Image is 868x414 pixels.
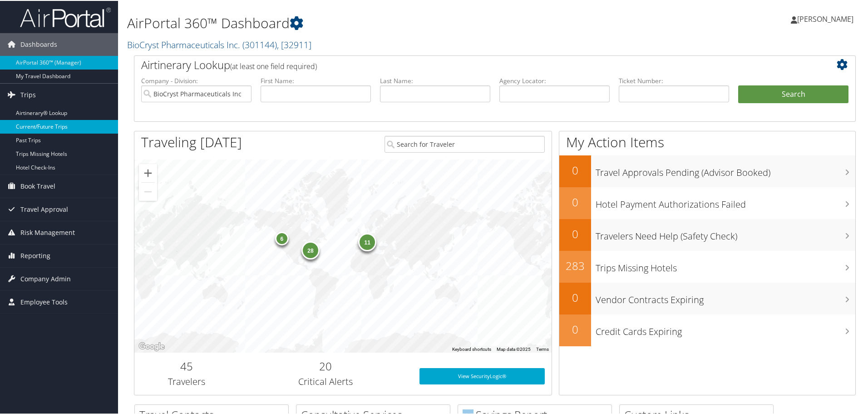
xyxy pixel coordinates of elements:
[559,132,855,151] h1: My Action Items
[559,186,855,218] a: 0Hotel Payment Authorizations Failed
[20,267,71,289] span: Company Admin
[139,182,157,200] button: Zoom out
[596,256,855,274] h3: Trips Missing Hotels
[246,358,406,373] h2: 20
[358,232,376,250] div: 11
[791,5,863,32] a: [PERSON_NAME]
[230,60,317,70] span: (at least one field required)
[499,75,610,85] label: Agency Locator:
[277,38,311,50] span: , [ 32911 ]
[20,290,68,313] span: Employee Tools
[20,197,68,220] span: Travel Approval
[559,257,591,273] h2: 283
[559,194,591,209] h2: 0
[596,288,855,305] h3: Vendor Contracts Expiring
[559,314,855,345] a: 0Credit Cards Expiring
[141,75,252,85] label: Company - Division:
[419,367,545,384] a: View SecurityLogic®
[596,224,855,242] h3: Travelers Need Help (Safety Check)
[497,346,531,351] span: Map data ©2025
[20,244,50,266] span: Reporting
[596,193,855,210] h3: Hotel Payment Authorizations Failed
[559,162,591,177] h2: 0
[127,13,617,32] h1: AirPortal 360™ Dashboard
[141,56,789,72] h2: Airtinerary Lookup
[246,374,406,387] h3: Critical Alerts
[619,75,729,85] label: Ticket Number:
[141,132,242,151] h1: Traveling [DATE]
[380,75,490,85] label: Last Name:
[559,225,591,241] h2: 0
[20,220,75,243] span: Risk Management
[20,6,111,27] img: airportal-logo.png
[20,32,57,55] span: Dashboards
[242,38,277,50] span: ( 301144 )
[20,83,36,105] span: Trips
[261,75,371,85] label: First Name:
[137,340,167,352] img: Google
[137,340,167,352] a: Open this area in Google Maps (opens a new window)
[301,240,320,259] div: 28
[559,282,855,314] a: 0Vendor Contracts Expiring
[20,174,55,197] span: Book Travel
[559,321,591,336] h2: 0
[559,289,591,304] h2: 0
[385,135,545,152] input: Search for Traveler
[275,231,288,244] div: 6
[596,161,855,178] h3: Travel Approvals Pending (Advisor Booked)
[738,85,848,103] button: Search
[559,218,855,250] a: 0Travelers Need Help (Safety Check)
[559,155,855,186] a: 0Travel Approvals Pending (Advisor Booked)
[536,346,549,351] a: Terms (opens in new tab)
[139,163,157,181] button: Zoom in
[596,320,855,337] h3: Credit Cards Expiring
[452,345,491,352] button: Keyboard shortcuts
[141,374,232,387] h3: Travelers
[559,250,855,282] a: 283Trips Missing Hotels
[797,13,853,23] span: [PERSON_NAME]
[127,38,311,50] a: BioCryst Pharmaceuticals Inc.
[141,358,232,373] h2: 45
